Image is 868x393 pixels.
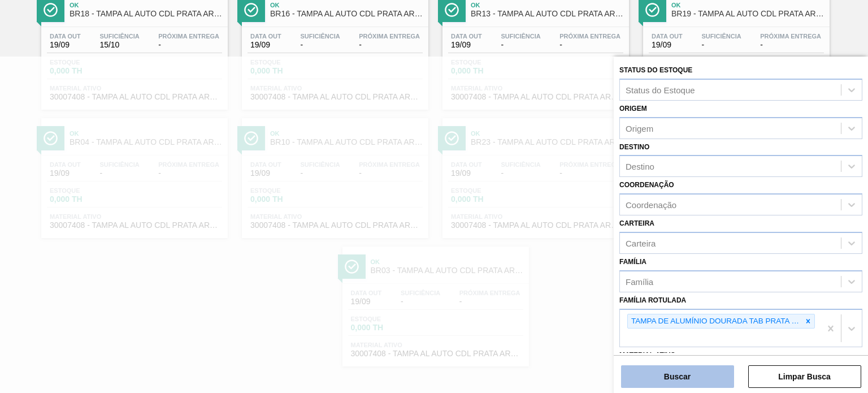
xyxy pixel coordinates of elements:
span: Suficiência [701,33,741,40]
img: Ícone [244,3,258,17]
span: 15/10 [99,41,139,49]
div: Carteira [626,238,656,248]
span: - [158,41,219,49]
span: Próxima Entrega [760,33,821,40]
span: Ok [671,2,824,8]
div: Origem [626,123,653,133]
span: Próxima Entrega [158,33,219,40]
span: Data out [652,33,683,40]
div: Coordenação [626,200,676,210]
label: Família Rotulada [619,296,686,304]
span: Ok [471,2,623,8]
span: Suficiência [501,33,540,40]
label: Família [619,258,646,266]
span: 19/09 [250,41,281,49]
label: Material ativo [619,351,676,359]
span: BR16 - TAMPA AL AUTO CDL PRATA ARDAGH [270,10,423,18]
span: 19/09 [451,41,482,49]
img: Ícone [445,3,459,17]
label: Destino [619,143,649,151]
span: BR19 - TAMPA AL AUTO CDL PRATA ARDAGH [671,10,824,18]
div: Destino [626,162,654,171]
div: Status do Estoque [626,85,695,94]
div: TAMPA DE ALUMÍNIO DOURADA TAB PRATA MINAS [628,314,802,329]
span: Suficiência [99,33,139,40]
span: Ok [70,2,222,8]
span: Data out [250,33,281,40]
span: BR13 - TAMPA AL AUTO CDL PRATA ARDAGH [471,10,623,18]
span: - [359,41,420,49]
label: Status do Estoque [619,66,692,74]
label: Origem [619,105,647,113]
span: - [559,41,620,49]
span: Data out [451,33,482,40]
span: Data out [50,33,81,40]
span: BR18 - TAMPA AL AUTO CDL PRATA ARDAGH [70,10,222,18]
div: Família [626,277,653,286]
label: Carteira [619,219,654,227]
span: - [501,41,540,49]
span: - [701,41,741,49]
span: - [760,41,821,49]
span: - [300,41,340,49]
img: Ícone [44,3,58,17]
span: Próxima Entrega [559,33,620,40]
span: 19/09 [652,41,683,49]
span: Próxima Entrega [359,33,420,40]
span: Ok [270,2,423,8]
img: Ícone [645,3,659,17]
span: 19/09 [50,41,81,49]
label: Coordenação [619,181,674,189]
span: Suficiência [300,33,340,40]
